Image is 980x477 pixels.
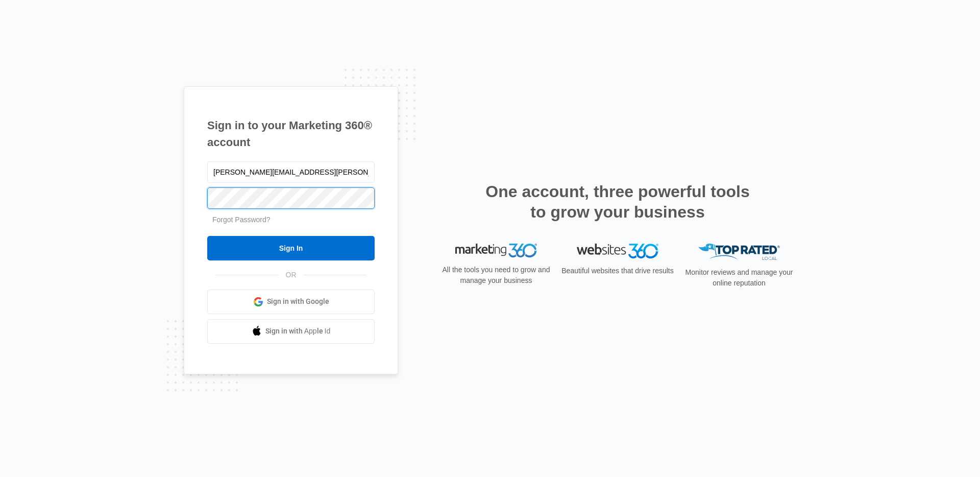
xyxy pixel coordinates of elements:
img: Top Rated Local [698,244,780,260]
input: Email [207,161,375,183]
p: Beautiful websites that drive results [560,266,675,276]
a: Forgot Password? [212,216,271,224]
a: Sign in with Apple Id [207,319,375,344]
p: All the tools you need to grow and manage your business [439,265,553,286]
img: Websites 360 [577,244,658,258]
span: Sign in with Apple Id [265,326,331,337]
p: Monitor reviews and manage your online reputation [682,267,796,289]
span: Sign in with Google [267,296,329,307]
input: Sign In [207,236,375,260]
a: Sign in with Google [207,290,375,314]
h1: Sign in to your Marketing 360® account [207,117,375,151]
span: OR [279,270,304,280]
h2: One account, three powerful tools to grow your business [482,181,753,222]
img: Marketing 360 [455,244,537,258]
